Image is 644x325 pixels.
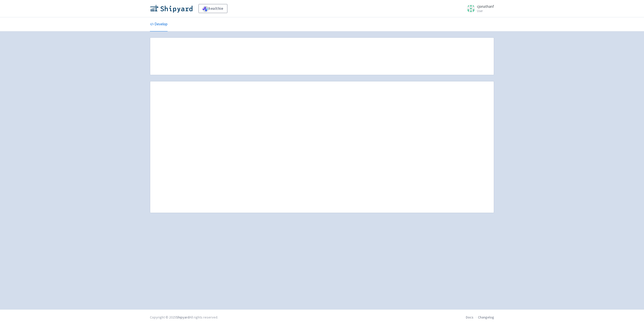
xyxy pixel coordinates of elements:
[150,315,218,320] div: Copyright © 2025 All rights reserved.
[150,17,168,31] a: Develop
[150,5,192,13] img: Shipyard logo
[477,9,494,13] small: User
[176,315,189,319] a: Shipyard
[477,4,494,9] span: cjonathanf
[198,4,227,13] a: healthie
[478,315,494,319] a: Changelog
[466,315,473,319] a: Docs
[464,5,494,13] a: cjonathanf User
